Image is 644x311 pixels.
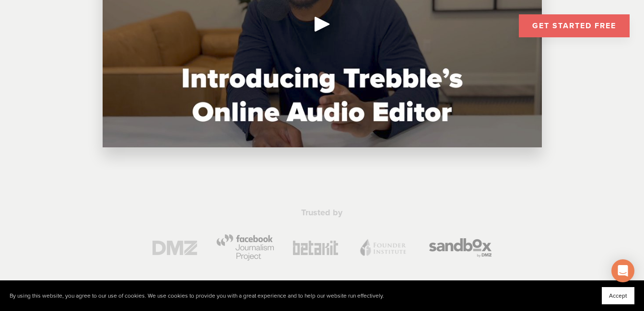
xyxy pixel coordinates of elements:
[152,241,197,255] img: https%3A%2F%2Fweb.trebble.fm%2Flanding_page_assets%2Fdmz_gray.png
[519,14,630,37] a: GET STARTED FREE
[602,287,634,304] button: Accept
[611,259,634,282] div: Open Intercom Messenger
[429,238,492,257] img: https%3A%2F%2Fweb.trebble.fm%2Flanding_page_assets%2Fsandbox_gray.png
[311,12,334,35] div: Play
[357,237,410,258] img: https%3A%2F%2Fweb.trebble.fm%2Flanding_page_assets%2Ffi_gray.png
[216,234,274,261] img: https%3A%2F%2Fweb.trebble.fm%2Flanding_page_assets%2Ffacebook_journalism_gray.png
[609,292,627,299] span: Accept
[131,207,512,218] p: Trusted by
[293,241,338,255] img: https%3A%2F%2Fweb.trebble.fm%2Flanding_page_assets%2FbetakitLogo.png
[10,292,384,300] p: By using this website, you agree to our use of cookies. We use cookies to provide you with a grea...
